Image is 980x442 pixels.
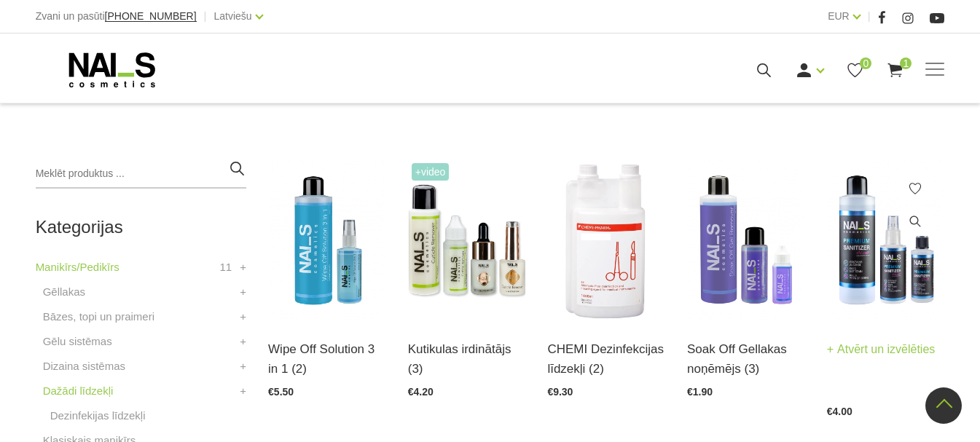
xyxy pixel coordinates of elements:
img: STERISEPT INSTRU 1L (SPORICĪDS)Sporicīds instrumentu dezinfekcijas un mazgāšanas līdzeklis invent... [547,159,665,321]
span: €4.00 [827,406,852,417]
a: Dažādi līdzekļi [43,382,114,400]
a: Gēlu sistēmas [43,333,112,350]
a: Latviešu [214,7,252,25]
a: Gēllakas [43,283,85,301]
a: [PHONE_NUMBER] [105,11,197,22]
input: Meklēt produktus ... [36,159,246,189]
span: €1.90 [687,386,713,398]
a: + [240,308,246,325]
a: Dizaina sistēmas [43,358,125,375]
a: 1 [886,61,904,79]
span: 11 [219,259,232,276]
a: Wipe Off Solution 3 in 1 (2) [268,339,386,379]
a: + [240,259,246,276]
img: Profesionāls šķīdums gellakas un citu “soak off” produktu ātrai noņemšanai.Nesausina rokas.Tilpum... [687,159,805,321]
a: Soak Off Gellakas noņēmējs (3) [687,339,805,379]
a: Manikīrs/Pedikīrs [36,259,119,276]
a: + [240,333,246,350]
span: | [868,7,871,25]
a: Atvērt un izvēlēties [827,339,936,360]
a: 0 [846,61,864,79]
img: Pielietošanas sfēra profesionālai lietošanai: Medicīnisks līdzeklis paredzēts roku un virsmu dezi... [827,159,945,321]
span: €4.20 [408,386,434,398]
h2: Kategorijas [36,218,246,237]
span: +Video [412,163,450,181]
img: Līdzeklis kutikulas mīkstināšanai un irdināšanai vien pāris sekunžu laikā. Ideāli piemērots kutik... [408,159,526,321]
span: €9.30 [547,386,573,398]
span: 0 [860,58,871,69]
a: + [240,382,246,400]
a: Bāzes, topi un praimeri [43,308,154,325]
a: CHEMI Dezinfekcijas līdzekļi (2) [547,339,665,379]
span: €5.50 [268,386,294,398]
a: EUR [828,7,850,25]
img: Līdzeklis “trīs vienā“ - paredzēts dabīgā naga attaukošanai un dehidrācijai, gela un gellaku lipī... [268,159,386,321]
a: Dezinfekijas līdzekļi [50,407,146,425]
span: 1 [900,58,912,69]
span: [PHONE_NUMBER] [105,10,197,22]
a: Kutikulas irdinātājs (3) [408,339,526,379]
a: + [240,283,246,301]
span: | [204,7,207,25]
a: + [240,358,246,375]
div: Zvani un pasūti [36,7,197,25]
